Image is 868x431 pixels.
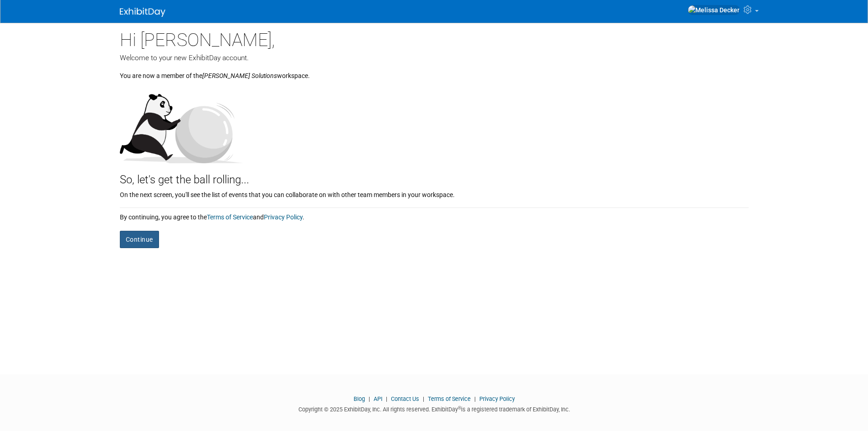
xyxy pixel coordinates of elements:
[354,395,365,402] a: Blog
[374,395,382,402] a: API
[120,231,159,248] button: Continue
[120,188,749,199] div: On the next screen, you'll see the list of events that you can collaborate on with other team mem...
[428,395,471,402] a: Terms of Service
[384,395,390,402] span: |
[120,63,749,80] div: You are now a member of the workspace.
[458,405,461,410] sup: ®
[120,85,243,163] img: Let's get the ball rolling
[688,5,740,15] img: Melissa Decker
[207,213,253,221] a: Terms of Service
[264,213,303,221] a: Privacy Policy
[421,395,426,402] span: |
[366,395,372,402] span: |
[391,395,419,402] a: Contact Us
[120,208,749,222] div: By continuing, you agree to the and .
[120,163,749,188] div: So, let's get the ball rolling...
[120,53,749,63] div: Welcome to your new ExhibitDay account.
[479,395,515,402] a: Privacy Policy
[120,23,749,53] div: Hi [PERSON_NAME],
[202,72,277,79] i: [PERSON_NAME] Solutions
[472,395,478,402] span: |
[120,8,165,17] img: ExhibitDay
